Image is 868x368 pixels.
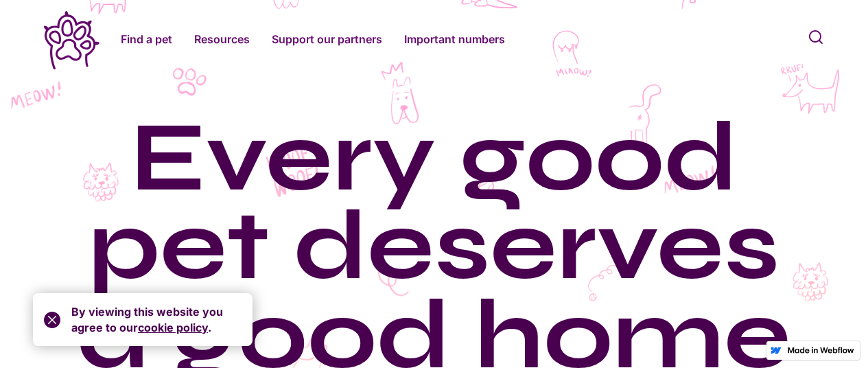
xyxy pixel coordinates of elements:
[71,304,242,335] div: By viewing this website you agree to our .
[272,31,382,47] a: Support our partners
[404,31,505,47] a: Important numbers
[121,31,172,47] a: Find a pet
[787,347,854,354] img: Made in Webflow
[194,31,250,47] a: Resources
[138,321,208,334] a: cookie policy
